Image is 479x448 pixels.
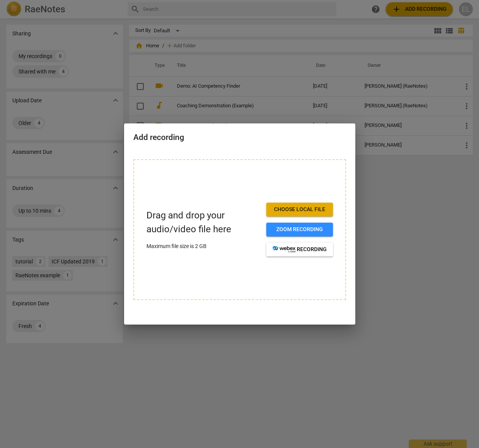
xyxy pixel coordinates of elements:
[146,209,260,236] p: Drag and drop your audio/video file here
[266,243,333,256] button: recording
[272,246,327,253] span: recording
[146,242,260,250] p: Maximum file size is 2 GB
[133,133,346,142] h2: Add recording
[266,203,333,217] button: Choose local file
[272,226,327,233] span: Zoom recording
[266,223,333,236] button: Zoom recording
[272,206,327,213] span: Choose local file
